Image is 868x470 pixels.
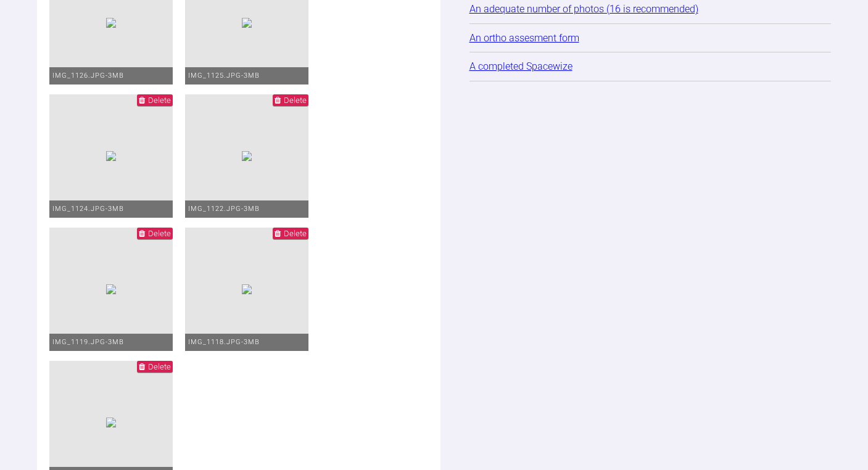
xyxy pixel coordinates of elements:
[52,72,124,80] span: IMG_1126.JPG - 3MB
[284,96,307,105] span: Delete
[188,205,260,213] span: IMG_1122.JPG - 3MB
[106,418,116,427] img: 9cae9f0b-f9d2-4cab-bd06-21968a83eaf3
[148,96,171,105] span: Delete
[469,32,579,44] a: An ortho assesment form
[148,229,171,238] span: Delete
[188,72,260,80] span: IMG_1125.JPG - 3MB
[469,60,572,72] a: A completed Spacewize
[242,151,252,161] img: ee3c19f1-00e9-4e06-bc57-92fdca072baf
[242,18,252,28] img: 5e815b83-1515-4c8c-a9cd-9e5e7e75dba1
[148,362,171,371] span: Delete
[106,18,116,28] img: 638e2cd3-bf20-4561-a63a-ecd9a830ad98
[106,151,116,161] img: 2f54513c-ab5e-4b07-a9b6-5fa7169e961c
[52,205,124,213] span: IMG_1124.JPG - 3MB
[52,338,124,346] span: IMG_1119.JPG - 3MB
[188,338,260,346] span: IMG_1118.JPG - 3MB
[106,284,116,294] img: 5a636642-8e1c-4759-9f49-2307bdee444f
[242,284,252,294] img: cd760cc6-a413-43d5-a16a-b4b1d571eec4
[284,229,307,238] span: Delete
[469,3,698,15] a: An adequate number of photos (16 is recommended)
